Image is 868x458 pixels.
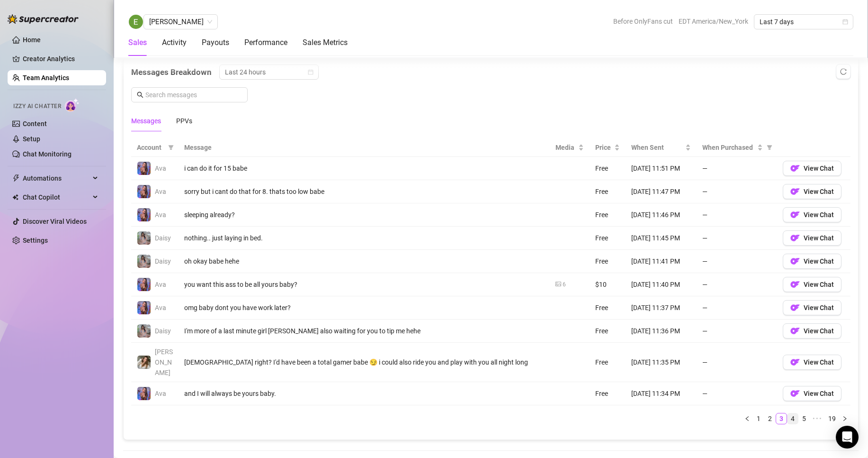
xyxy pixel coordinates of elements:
[137,92,143,98] span: search
[767,145,772,150] span: filter
[23,218,87,225] a: Discover Viral Videos
[765,413,775,424] a: 2
[590,296,626,320] td: Free
[742,413,753,424] li: Previous Page
[23,150,72,158] a: Chat Monitoring
[697,273,777,296] td: —
[783,161,841,176] button: OFView Chat
[626,296,697,320] td: [DATE] 11:37 PM
[308,69,313,75] span: calendar
[626,382,697,405] td: [DATE] 11:34 PM
[155,234,171,242] span: Daisy
[626,180,697,203] td: [DATE] 11:47 PM
[23,190,90,205] span: Chat Copilot
[590,250,626,273] td: Free
[783,306,841,314] a: OFView Chat
[776,413,787,424] a: 3
[155,188,166,195] span: Ava
[790,164,800,173] img: OF
[137,142,164,153] span: Account
[783,361,841,368] a: OFView Chat
[702,142,755,153] span: When Purchased
[783,237,841,244] a: OFView Chat
[137,185,151,198] img: Ava
[137,208,151,221] img: Ava
[184,326,544,336] div: I'm more of a last minute girl [PERSON_NAME] also waiting for you to tip me hehe
[184,210,544,220] div: sleeping already?
[145,90,242,100] input: Search messages
[23,51,98,66] a: Creator Analytics
[155,211,166,219] span: Ava
[155,304,166,311] span: Ava
[155,327,171,335] span: Daisy
[798,413,810,424] li: 5
[184,163,544,174] div: i can do it for 15 babe
[166,140,176,155] span: filter
[804,390,834,397] span: View Chat
[842,19,848,25] span: calendar
[804,257,834,265] span: View Chat
[65,98,80,112] img: AI Chatter
[839,413,850,424] button: right
[697,157,777,180] td: —
[810,413,825,424] span: •••
[810,413,825,424] li: Next 5 Pages
[783,300,841,315] button: OFView Chat
[697,203,777,227] td: —
[804,327,834,335] span: View Chat
[563,280,566,289] div: 6
[137,356,151,369] img: Paige
[804,211,834,219] span: View Chat
[697,227,777,250] td: —
[790,357,800,367] img: OF
[155,390,166,397] span: Ava
[790,389,800,398] img: OF
[137,324,151,338] img: Daisy
[804,304,834,311] span: View Chat
[129,15,143,29] img: Eduardo Leon Jr
[626,138,697,157] th: When Sent
[697,180,777,203] td: —
[184,186,544,197] div: sorry but i cant do that for 8. thats too low babe
[590,157,626,180] td: Free
[790,187,800,196] img: OF
[783,323,841,339] button: OFView Chat
[742,413,753,424] button: left
[23,171,90,186] span: Automations
[131,64,850,80] div: Messages Breakdown
[626,203,697,227] td: [DATE] 11:46 PM
[753,413,764,424] a: 1
[626,343,697,382] td: [DATE] 11:35 PM
[176,116,192,126] div: PPVs
[753,413,764,424] li: 1
[128,37,147,48] div: Sales
[697,250,777,273] td: —
[555,281,561,287] span: picture
[783,330,841,337] a: OFView Chat
[23,120,47,128] a: Content
[137,301,151,314] img: Ava
[790,210,800,220] img: OF
[184,388,544,399] div: and I will always be yours baby.
[804,188,834,195] span: View Chat
[799,413,809,424] a: 5
[131,116,161,126] div: Messages
[760,15,848,29] span: Last 7 days
[783,392,841,400] a: OFView Chat
[697,296,777,320] td: —
[8,14,79,24] img: logo-BBDzfeDw.svg
[184,302,544,313] div: omg baby dont you have work later?
[23,237,48,244] a: Settings
[12,174,20,182] span: thunderbolt
[23,74,69,82] a: Team Analytics
[225,65,313,79] span: Last 24 hours
[550,138,590,157] th: Media
[790,280,800,289] img: OF
[137,162,151,175] img: Ava
[787,413,798,424] a: 4
[697,343,777,382] td: —
[783,190,841,198] a: OFView Chat
[137,387,151,400] img: Ava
